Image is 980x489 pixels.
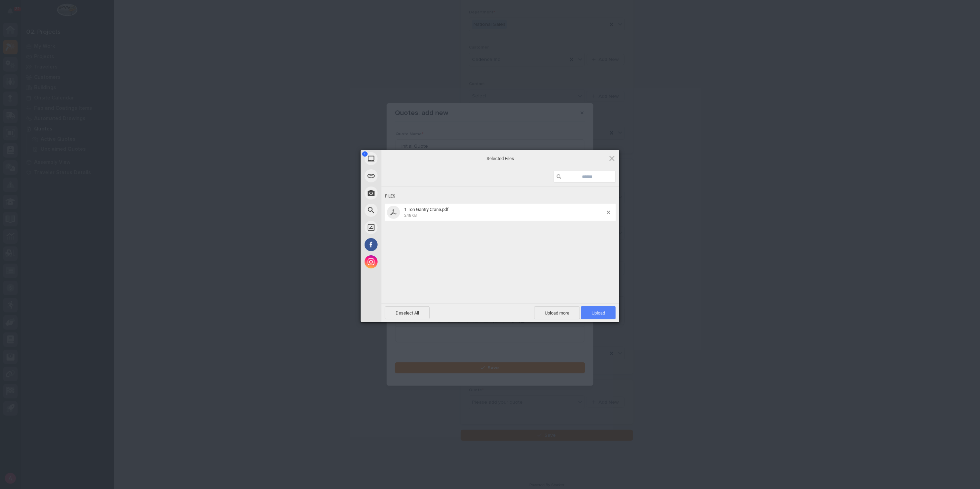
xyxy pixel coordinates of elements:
div: Facebook [361,236,443,253]
div: Link (URL) [361,167,443,184]
span: Upload more [534,306,580,319]
span: 1 [362,151,368,157]
span: Upload [581,306,616,319]
span: 1 Ton Gantry Crane.pdf [404,207,449,212]
span: Upload [592,310,605,316]
div: Unsplash [361,219,443,236]
div: Files [385,190,616,203]
span: 1 Ton Gantry Crane.pdf [402,207,607,218]
span: Deselect All [385,306,430,319]
span: Click here or hit ESC to close picker [608,155,616,162]
div: Take Photo [361,184,443,202]
div: Web Search [361,202,443,219]
div: Instagram [361,253,443,270]
div: My Device [361,150,443,167]
span: 248KB [404,213,417,218]
span: Selected Files [431,155,569,161]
